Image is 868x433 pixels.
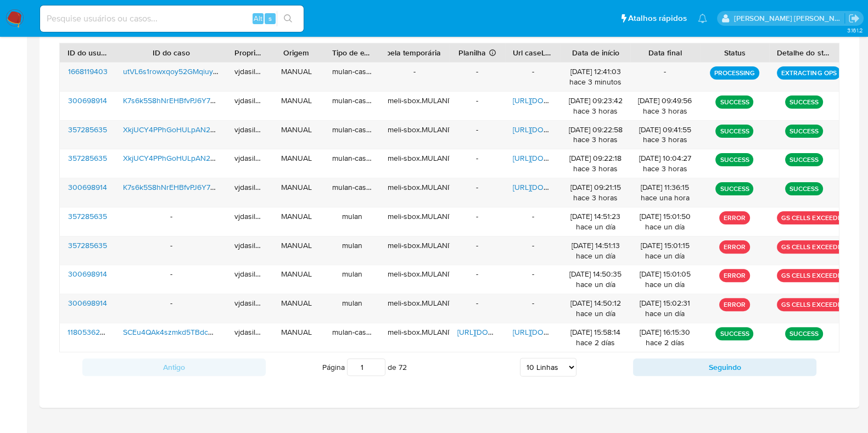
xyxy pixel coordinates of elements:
input: Pesquise usuários ou casos... [40,12,304,26]
button: search-icon [277,11,299,26]
span: s [268,13,272,24]
span: Atalhos rápidos [628,13,687,24]
span: 3.161.2 [847,26,863,35]
span: Alt [254,13,262,24]
a: Sair [848,13,860,24]
a: Notificações [698,14,707,23]
p: viviane.jdasilva@mercadopago.com.br [734,13,845,24]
